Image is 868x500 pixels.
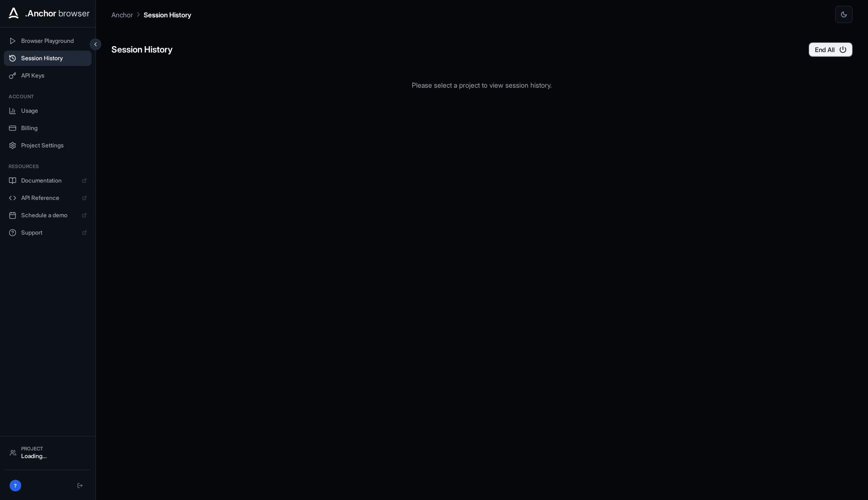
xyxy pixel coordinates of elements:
[21,177,77,184] span: Documentation
[21,445,86,452] div: Project
[144,10,191,20] p: Session History
[5,441,91,464] button: ProjectLoading...
[21,452,86,460] div: Loading...
[21,229,77,237] span: Support
[4,120,92,136] button: Billing
[21,211,77,219] span: Schedule a demo
[111,43,173,57] h6: Session History
[111,9,191,20] nav: breadcrumb
[58,7,90,20] span: browser
[9,163,87,170] h3: Resources
[21,124,87,132] span: Billing
[90,39,101,50] button: Collapse sidebar
[4,225,92,240] a: Support
[4,103,92,118] button: Usage
[111,80,853,90] p: Please select a project to view session history.
[6,6,21,21] img: Anchor Icon
[21,54,87,62] span: Session History
[21,107,87,115] span: Usage
[4,33,92,49] button: Browser Playground
[14,482,17,489] span: ?
[4,173,92,188] a: Documentation
[9,93,87,100] h3: Account
[21,37,87,45] span: Browser Playground
[4,51,92,66] button: Session History
[4,208,92,223] a: Schedule a demo
[25,7,56,20] span: .Anchor
[111,10,133,20] p: Anchor
[4,68,92,83] button: API Keys
[809,42,853,57] button: End All
[4,190,92,206] a: API Reference
[4,138,92,153] button: Project Settings
[21,142,87,149] span: Project Settings
[74,480,86,491] button: Logout
[21,72,87,79] span: API Keys
[21,194,77,202] span: API Reference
